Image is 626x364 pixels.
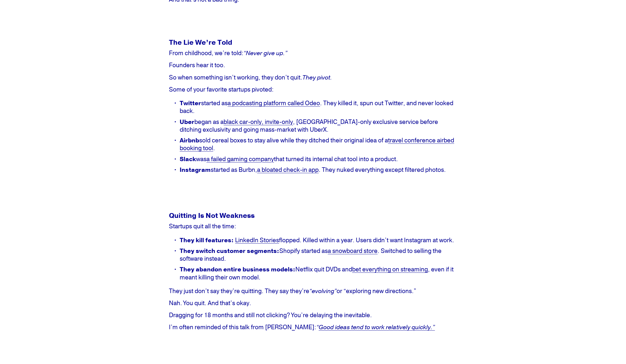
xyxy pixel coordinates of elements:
p: Shopify started as . Switched to selling the software instead. [180,247,457,263]
p: Some of your favorite startups pivoted: [169,86,457,93]
p: was that turned its internal chat tool into a product. [180,155,457,163]
strong: They kill features: [180,236,234,244]
p: started as . They killed it, spun out Twitter, and never looked back. [180,99,457,115]
strong: They abandon entire business models: [180,266,295,273]
p: From childhood, we’re told: [169,49,457,57]
p: So when something isn’t working, they don’t quit. [169,74,457,81]
a: Good ideas tend to work relatively quickly.” [319,323,435,331]
strong: The Lie We’re Told [169,38,232,47]
a: a snowboard store [328,247,378,255]
p: Netflix quit DVDs and , even if it meant killing their own model. [180,266,457,281]
strong: Slack [180,155,196,163]
p: Founders hear it too. [169,61,457,69]
strong: Twitter [180,99,201,107]
p: started as Burbn, . They nuked everything except filtered photos. [180,166,457,174]
a: a failed gaming company [206,155,274,163]
p: Startups quit all the time: [169,222,457,230]
p: Nah. You quit. And that’s okay. [169,299,457,307]
a: travel conference airbed booking tool [180,136,454,152]
em: “Never give up.” [243,49,287,57]
strong: Instagram [180,166,211,174]
p: Dragging for 18 months and still not clicking? You’re delaying the inevitable. [169,311,457,319]
em: They pivot. [302,74,332,81]
strong: They switch customer segments: [180,247,279,255]
em: “ [316,323,319,331]
a: black car-only, invite-only [224,118,293,126]
a: a bloated check-in app [257,166,319,174]
p: I’m often reminded of this talk from [PERSON_NAME]: [169,323,457,331]
a: a podcasting platform called Odeo [228,99,320,107]
p: flopped. Killed within a year. Users didn’t want Instagram at work. [180,236,457,244]
p: began as a , [GEOGRAPHIC_DATA]-only exclusive service before ditching exclusivity and going mass-... [180,118,457,134]
p: They just don’t say they’re quitting. They say they’re or “exploring new directions.” [169,287,457,295]
em: “evolving” [309,287,337,295]
strong: Uber [180,118,194,126]
strong: Quitting Is Not Weakness [169,211,255,220]
a: LinkedIn Stories [235,236,279,244]
a: bet everything on streaming [352,266,428,273]
p: sold cereal boxes to stay alive while they ditched their original idea of a . [180,136,457,152]
strong: Airbnb [180,136,199,144]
